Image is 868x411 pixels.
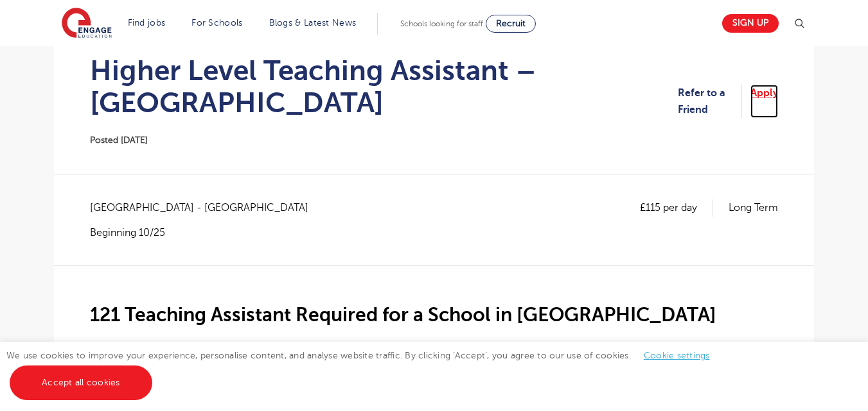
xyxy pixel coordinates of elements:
[400,19,483,28] span: Schools looking for staff
[62,8,112,40] img: Engage Education
[191,18,242,28] a: For Schools
[640,199,713,216] p: £115 per day
[729,199,778,216] p: Long Term
[269,18,357,28] a: Blogs & Latest News
[90,135,148,145] span: Posted [DATE]
[496,19,526,28] span: Recruit
[90,55,678,119] h1: Higher Level Teaching Assistant – [GEOGRAPHIC_DATA]
[90,226,321,240] p: Beginning 10/25
[750,85,778,119] a: Apply
[6,351,723,387] span: We use cookies to improve your experience, personalise content, and analyse website traffic. By c...
[90,199,321,216] span: [GEOGRAPHIC_DATA] - [GEOGRAPHIC_DATA]
[90,339,199,356] strong: About the role:
[722,14,779,33] a: Sign up
[644,351,710,360] a: Cookie settings
[486,15,536,33] a: Recruit
[678,85,742,119] a: Refer to a Friend
[10,365,152,400] a: Accept all cookies
[90,304,778,326] h2: 121 Teaching Assistant Required for a School in [GEOGRAPHIC_DATA]
[128,18,166,28] a: Find jobs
